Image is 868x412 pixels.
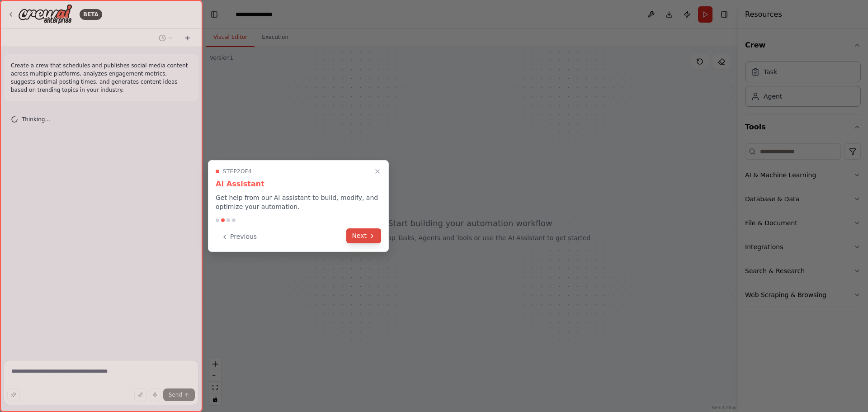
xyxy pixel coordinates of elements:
button: Close walkthrough [372,166,383,177]
h3: AI Assistant [216,179,381,189]
button: Hide left sidebar [208,8,221,21]
button: Previous [216,229,262,244]
button: Next [346,228,381,243]
p: Get help from our AI assistant to build, modify, and optimize your automation. [216,193,381,211]
span: Step 2 of 4 [223,168,252,175]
